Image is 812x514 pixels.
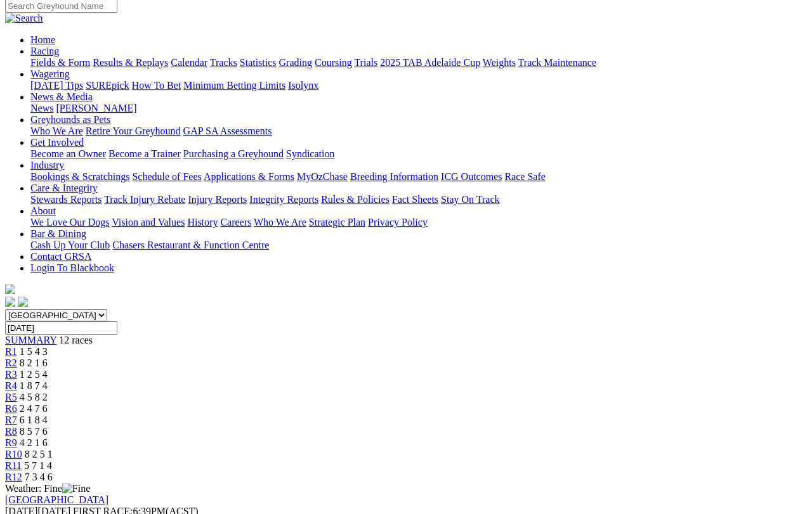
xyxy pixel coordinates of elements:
[5,403,17,414] a: R6
[441,171,502,182] a: ICG Outcomes
[30,240,110,250] a: Cash Up Your Club
[132,80,181,91] a: How To Bet
[30,217,807,228] div: About
[354,57,377,68] a: Trials
[5,460,22,471] a: R11
[30,194,807,205] div: Care & Integrity
[183,148,284,159] a: Purchasing a Greyhound
[30,46,59,56] a: Racing
[315,57,352,68] a: Coursing
[183,125,272,136] a: GAP SA Assessments
[30,125,807,137] div: Greyhounds as Pets
[30,251,91,262] a: Contact GRSA
[5,297,15,307] img: facebook.svg
[30,171,807,183] div: Industry
[104,194,185,205] a: Track Injury Rebate
[441,194,499,205] a: Stay On Track
[24,460,52,471] span: 5 7 1 4
[5,449,22,459] a: R10
[30,148,106,159] a: Become an Owner
[5,284,15,294] img: logo-grsa-white.png
[20,437,48,448] span: 4 2 1 6
[30,137,84,148] a: Get Involved
[30,34,55,45] a: Home
[25,449,53,459] span: 8 2 5 1
[62,483,90,494] img: Fine
[188,194,247,205] a: Injury Reports
[5,346,17,357] a: R1
[483,57,516,68] a: Weights
[30,171,129,182] a: Bookings & Scratchings
[204,171,294,182] a: Applications & Forms
[30,57,807,68] div: Racing
[30,103,53,113] a: News
[350,171,438,182] a: Breeding Information
[93,57,168,68] a: Results & Replays
[30,228,86,239] a: Bar & Dining
[171,57,207,68] a: Calendar
[279,57,312,68] a: Grading
[187,217,218,228] a: History
[5,414,17,425] a: R7
[30,103,807,114] div: News & Media
[112,217,185,228] a: Vision and Values
[30,148,807,160] div: Get Involved
[20,426,48,437] span: 8 5 7 6
[59,335,93,345] span: 12 races
[5,426,17,437] a: R8
[249,194,318,205] a: Integrity Reports
[183,80,285,91] a: Minimum Betting Limits
[30,80,83,91] a: [DATE] Tips
[5,335,56,345] a: SUMMARY
[132,171,201,182] a: Schedule of Fees
[5,380,17,391] a: R4
[5,321,117,335] input: Select date
[368,217,428,228] a: Privacy Policy
[254,217,306,228] a: Who We Are
[56,103,136,113] a: [PERSON_NAME]
[25,472,53,482] span: 7 3 4 6
[5,357,17,368] a: R2
[210,57,237,68] a: Tracks
[30,194,101,205] a: Stewards Reports
[30,114,110,125] a: Greyhounds as Pets
[20,369,48,380] span: 1 2 5 4
[20,346,48,357] span: 1 5 4 3
[297,171,348,182] a: MyOzChase
[20,380,48,391] span: 1 8 7 4
[30,160,64,170] a: Industry
[30,217,109,228] a: We Love Our Dogs
[5,437,17,448] span: R9
[30,68,70,79] a: Wagering
[5,472,22,482] a: R12
[20,392,48,402] span: 4 5 8 2
[30,125,83,136] a: Who We Are
[30,205,56,216] a: About
[30,91,93,102] a: News & Media
[288,80,318,91] a: Isolynx
[5,392,17,402] a: R5
[321,194,390,205] a: Rules & Policies
[240,57,277,68] a: Statistics
[5,483,90,494] span: Weather: Fine
[5,369,17,380] a: R3
[30,183,98,193] a: Care & Integrity
[309,217,365,228] a: Strategic Plan
[286,148,334,159] a: Syndication
[18,297,28,307] img: twitter.svg
[5,494,108,505] a: [GEOGRAPHIC_DATA]
[108,148,181,159] a: Become a Trainer
[504,171,545,182] a: Race Safe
